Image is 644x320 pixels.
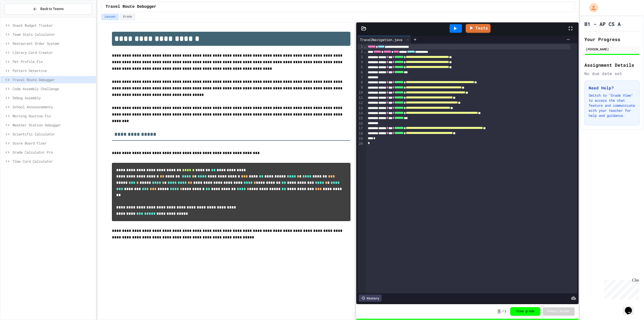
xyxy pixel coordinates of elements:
div: 4 [357,60,364,65]
span: Library Card Creator [13,50,94,55]
span: Submit Answer [547,309,571,313]
h2: Assignment Details [584,61,639,68]
button: Back to Teams [5,4,92,14]
div: 8 [357,80,364,85]
div: 14 [357,111,364,116]
span: Morning Routine Fix [13,113,94,119]
button: Lesson [101,14,119,20]
span: / [502,309,504,313]
span: Travel Route Debugger [106,4,156,10]
button: Submit Answer [543,307,575,315]
div: 6 [357,70,364,75]
div: 19 [357,136,364,141]
div: 17 [357,126,364,131]
div: 15 [357,116,364,121]
span: Debug Assembly [13,95,94,100]
div: My Account [584,2,599,14]
div: History [359,295,382,302]
span: Snack Budget Tracker [13,23,94,28]
span: 1 [497,309,501,314]
div: [PERSON_NAME] [586,47,638,51]
div: 11 [357,95,364,100]
div: 13 [357,106,364,111]
span: Pet Profile Fix [13,59,94,64]
div: 9 [357,85,364,90]
iframe: chat widget [623,300,639,315]
span: Code Assembly Challenge [13,86,94,91]
span: Fold line [364,50,366,54]
div: No due date set [584,70,639,77]
h1: B1 - AP CS A [584,20,621,27]
div: 12 [357,100,364,105]
a: Tests [466,24,491,33]
div: 20 [357,141,364,146]
div: 16 [357,121,364,126]
span: Time Card Calculator [13,159,94,164]
span: Score Board Fixer [13,140,94,146]
button: Grade [120,14,135,20]
span: Weather Station Debugger [13,122,94,128]
span: Team Stats Calculator [13,32,94,37]
div: TravelNavigation.java [357,37,405,42]
span: Restaurant Order System [13,41,94,46]
span: Travel Route Debugger [13,77,94,82]
button: View grade [510,307,540,316]
span: School Announcements [13,104,94,110]
h3: Need Help? [589,85,635,91]
div: 10 [357,90,364,95]
span: Scientific Calculator [13,131,94,137]
h2: Your Progress [584,36,639,43]
span: 1 [504,309,506,313]
div: 18 [357,131,364,136]
div: 2 [357,49,364,54]
span: Grade Calculator Pro [13,150,94,155]
p: Switch to "Grade View" to access the chat feature and communicate with your teacher for help and ... [589,93,635,118]
div: 1 [357,44,364,49]
div: 7 [357,75,364,80]
div: TravelNavigation.java [357,36,411,43]
div: Chat with us now!Close [2,2,35,32]
iframe: chat widget [602,278,639,299]
span: Fold line [364,45,366,49]
span: Pattern Detective [13,68,94,73]
div: 3 [357,55,364,60]
div: 5 [357,65,364,70]
span: Back to Teams [40,6,64,12]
